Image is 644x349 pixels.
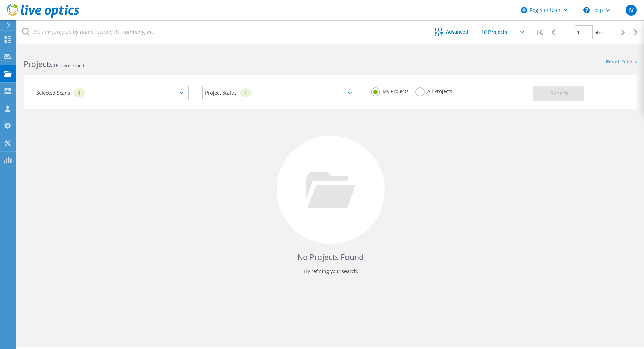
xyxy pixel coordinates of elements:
span: of 0 [595,30,602,36]
div: | [532,20,546,44]
div: Project Status [202,86,358,100]
span: Advanced [446,29,468,34]
label: My Projects [371,87,409,94]
b: Projects [24,59,53,69]
svg: \n [583,7,590,13]
a: Live Optics Dashboard [7,14,79,19]
input: Search projects by name, owner, ID, company, etc [17,20,425,44]
label: All Projects [415,87,452,94]
h4: No Projects Found [30,252,630,263]
span: 0 Projects Found [53,63,84,68]
div: 1 [73,88,85,97]
span: Search [551,90,568,97]
span: JV [628,7,634,13]
div: 1 [240,88,252,97]
div: Selected Scans [34,86,189,100]
button: Search [533,86,584,101]
div: | [630,20,644,44]
a: Reset Filters [606,59,637,65]
p: Try refining your search. [30,266,630,277]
